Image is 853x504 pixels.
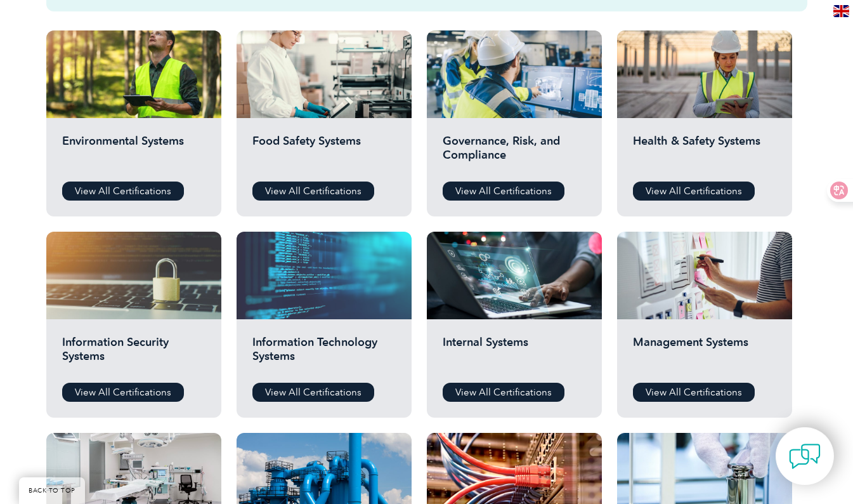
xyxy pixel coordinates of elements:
h2: Management Systems [633,335,776,373]
a: View All Certifications [62,383,184,402]
h2: Food Safety Systems [252,134,396,172]
h2: Environmental Systems [62,134,205,172]
a: View All Certifications [252,182,374,201]
h2: Information Technology Systems [252,335,396,373]
img: contact-chat.png [789,441,821,472]
h2: Internal Systems [443,335,586,373]
a: BACK TO TOP [19,477,85,504]
a: View All Certifications [443,383,564,402]
a: View All Certifications [443,182,564,201]
a: View All Certifications [633,182,755,201]
a: View All Certifications [252,383,374,402]
img: en [833,5,849,17]
a: View All Certifications [633,383,755,402]
h2: Health & Safety Systems [633,134,776,172]
h2: Information Security Systems [62,335,205,373]
a: View All Certifications [62,182,184,201]
h2: Governance, Risk, and Compliance [443,134,586,172]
